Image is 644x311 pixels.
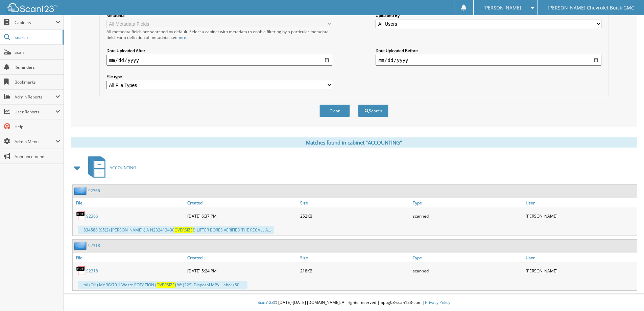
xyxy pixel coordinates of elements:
[106,48,332,53] label: Date Uploaded After
[376,55,601,66] input: end
[358,105,388,117] button: Search
[483,6,521,10] span: [PERSON_NAME]
[15,139,55,145] span: Admin Menu
[106,29,332,40] div: All metadata fields are searched by default. Select a cabinet with metadata to enable filtering b...
[76,266,86,276] img: PDF.png
[524,253,637,262] a: User
[15,154,60,159] span: Announcements
[411,198,524,207] a: Type
[15,94,55,100] span: Admin Reports
[78,226,274,234] div: ...834588 (95(2) [PERSON_NAME]-) A N232413430 D LIFTER BORES VERIFIED THE RECALL A...
[15,124,60,130] span: Help
[76,211,86,221] img: PDF.png
[157,282,175,288] span: OVERSIZE
[15,79,60,85] span: Bookmarks
[88,188,100,194] a: 92366
[15,20,55,25] span: Cabinets
[524,198,637,207] a: User
[71,137,637,148] div: Matches found in cabinet "ACCOUNTING"
[15,109,55,115] span: User Reports
[425,299,450,305] a: Privacy Policy
[411,209,524,223] div: scanned
[258,299,274,305] span: Scan123
[64,294,644,311] div: © [DATE]-[DATE] [DOMAIN_NAME]. All rights reserved | appg03-scan123-com |
[73,253,186,262] a: File
[15,35,59,40] span: Search
[524,264,637,277] div: [PERSON_NAME]
[106,13,332,18] label: Metadata
[186,209,299,223] div: [DATE] 6:37 PM
[174,227,193,233] span: OVERSIZE
[548,6,634,10] span: [PERSON_NAME] Chevrolet Buick GMC
[299,209,411,223] div: 252KB
[86,268,98,274] a: 92318
[7,3,57,12] img: scan123-logo-white.svg
[186,198,299,207] a: Created
[299,253,411,262] a: Size
[610,279,644,311] iframe: Chat Widget
[299,198,411,207] a: Size
[84,154,136,181] a: ACCOUNTING
[74,186,88,195] img: folder2.png
[299,264,411,277] div: 218KB
[78,281,247,289] div: ...tal (OIL) MARG\70 1 Waste ROTATION ( ) W: (229) Disposal MPVI Labor (80- ...
[411,264,524,277] div: scanned
[376,48,601,53] label: Date Uploaded Before
[106,74,332,80] label: File type
[74,241,88,250] img: folder2.png
[319,105,350,117] button: Clear
[73,198,186,207] a: File
[15,64,60,70] span: Reminders
[186,264,299,277] div: [DATE] 5:24 PM
[88,243,100,248] a: 92318
[110,165,136,171] span: ACCOUNTING
[106,55,332,66] input: start
[177,35,186,40] a: here
[524,209,637,223] div: [PERSON_NAME]
[15,49,60,55] span: Scan
[376,13,601,18] label: Uploaded By
[411,253,524,262] a: Type
[86,213,98,219] a: 92366
[186,253,299,262] a: Created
